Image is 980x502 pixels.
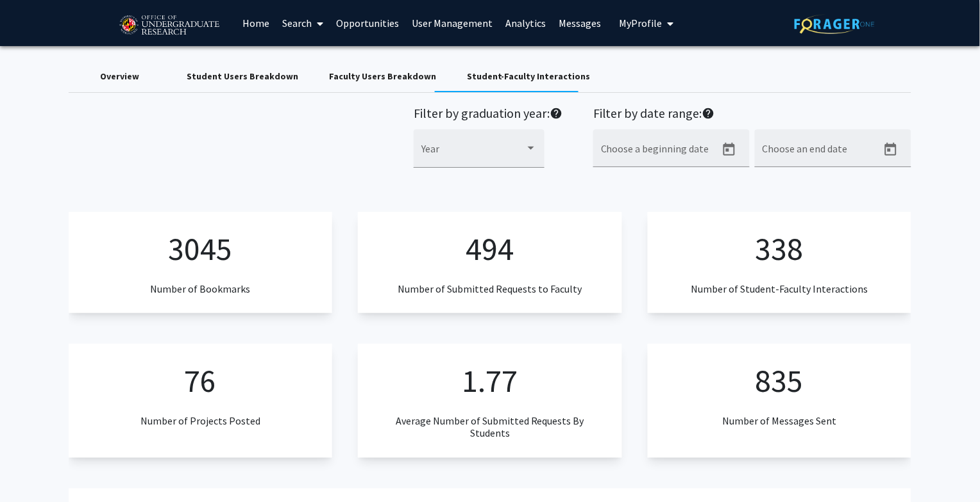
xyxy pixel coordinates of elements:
[691,283,868,295] h3: Number of Student-Faculty Interactions
[69,212,332,313] app-numeric-analytics: Number of Bookmarks
[552,1,607,45] a: Messages
[878,137,904,163] button: Open calendar
[702,106,715,121] mat-icon: help
[115,10,223,42] img: University of Maryland Logo
[466,225,514,273] p: 494
[398,283,582,295] h3: Number of Submitted Requests to Faculty
[716,137,742,163] button: Open calendar
[69,344,332,457] app-numeric-analytics: Number of Projects Posted
[151,283,251,295] h3: Number of Bookmarks
[140,415,260,427] h3: Number of Projects Posted
[467,70,591,83] div: Student-Faculty Interactions
[276,1,330,45] a: Search
[236,1,276,45] a: Home
[756,225,804,273] p: 338
[648,344,911,457] app-numeric-analytics: Number of Messages Sent
[358,212,621,313] app-numeric-analytics: Number of Submitted Requests to Faculty
[378,415,601,439] h3: Average Number of Submitted Requests By Students
[462,357,518,405] p: 1.77
[169,225,233,273] p: 3045
[499,1,552,45] a: Analytics
[550,106,562,121] mat-icon: help
[619,17,662,29] span: My Profile
[405,1,499,45] a: User Management
[330,1,405,45] a: Opportunities
[648,212,911,313] app-numeric-analytics: Number of Student-Faculty Interactions
[593,106,911,124] h2: Filter by date range:
[722,415,836,427] h3: Number of Messages Sent
[100,70,139,83] div: Overview
[414,106,562,124] h2: Filter by graduation year:
[187,70,298,83] div: Student Users Breakdown
[185,357,217,405] p: 76
[756,357,804,405] p: 835
[795,14,875,34] img: ForagerOne Logo
[329,70,436,83] div: Faculty Users Breakdown
[10,444,55,492] iframe: Chat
